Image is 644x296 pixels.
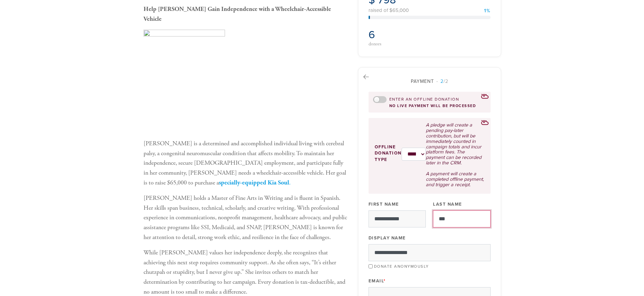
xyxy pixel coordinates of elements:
[484,9,491,13] div: 1%
[440,78,444,84] span: 2
[369,278,386,284] label: Email
[369,235,406,241] label: Display Name
[369,42,428,46] div: donors
[433,201,462,207] label: Last Name
[436,78,448,84] span: /2
[219,179,290,187] a: specially-equipped Kia Soul.
[219,179,289,187] b: specially-equipped Kia Soul
[369,8,491,13] div: raised of $65,000
[384,278,386,284] span: This field is required.
[375,144,402,163] label: Offline donation type
[373,104,486,108] div: no live payment will be processed
[144,5,331,23] b: Help [PERSON_NAME] Gain Independence with a Wheelchair-Accessible Vehicle
[144,139,347,188] p: [PERSON_NAME] is a determined and accomplished individual living with cerebral palsy, a congenita...
[369,201,399,207] label: First Name
[426,171,484,188] p: A payment will create a completed offline payment, and trigger a receipt.
[144,30,225,139] img: Kelley Pasmanick
[369,28,428,41] h2: 6
[144,193,347,242] p: [PERSON_NAME] holds a Master of Fine Arts in Writing and is fluent in Spanish. Her skills span bu...
[426,122,484,166] p: A pledge will create a pending pay-later contribution, but will be immediately counted in campaig...
[369,78,491,85] div: Payment
[374,264,429,269] label: Donate Anonymously
[389,97,459,102] label: Enter an offline donation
